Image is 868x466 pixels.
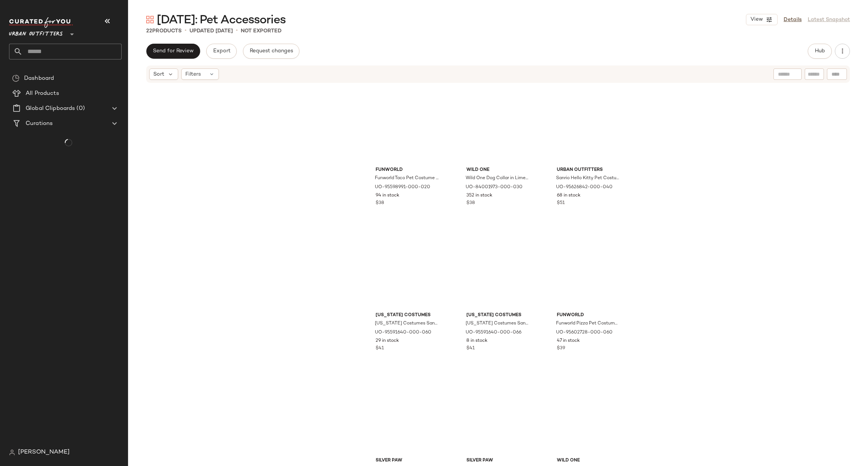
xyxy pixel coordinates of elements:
[376,345,384,352] span: $41
[746,14,778,25] button: View
[75,104,84,113] span: (0)
[146,44,200,59] button: Send for Review
[557,167,620,174] span: Urban Outfitters
[241,27,281,35] p: Not Exported
[557,457,620,464] span: Wild One
[236,26,238,35] span: •
[466,312,530,319] span: [US_STATE] Costumes
[375,329,431,336] span: UO-95591640-000-060
[153,48,194,54] span: Send for Review
[556,320,620,327] span: Funworld Pizza Pet Costume in Red at Urban Outfitters
[557,192,581,199] span: 68 in stock
[466,320,529,327] span: [US_STATE] Costumes Sanrio Hello Kitty Pet Costume in Unicorn Dreams at Urban Outfitters
[12,75,20,82] img: svg%3e
[556,175,620,182] span: Sanrio Hello Kitty Pet Costume in Blue at Urban Outfitters
[376,200,384,207] span: $38
[185,26,186,35] span: •
[146,28,152,34] span: 22
[815,48,825,54] span: Hub
[466,345,475,352] span: $41
[157,13,286,28] span: [DATE]: Pet Accessories
[466,200,475,207] span: $38
[9,449,15,455] img: svg%3e
[185,70,201,78] span: Filters
[808,44,832,59] button: Hub
[466,338,487,344] span: 8 in stock
[466,457,530,464] span: Silver Paw
[557,345,565,352] span: $39
[376,167,439,174] span: Funworld
[750,17,763,23] span: View
[376,312,439,319] span: [US_STATE] Costumes
[212,48,230,54] span: Export
[375,184,430,191] span: UO-95598991-000-020
[557,312,620,319] span: Funworld
[376,457,439,464] span: Silver Paw
[146,27,182,35] div: Products
[375,320,439,327] span: [US_STATE] Costumes Sanrio Hello Kitty Pet Costume in Red at Urban Outfitters
[466,167,530,174] span: Wild One
[466,175,529,182] span: Wild One Dog Collar in Limeade at Urban Outfitters
[249,48,293,54] span: Request changes
[376,338,399,344] span: 29 in stock
[9,17,73,28] img: cfy_white_logo.C9jOOHJF.svg
[24,74,54,83] span: Dashboard
[206,44,237,59] button: Export
[9,26,63,39] span: Urban Outfitters
[557,338,580,344] span: 47 in stock
[557,200,565,207] span: $51
[466,184,523,191] span: UO-84001973-000-030
[556,184,613,191] span: UO-95626842-000-040
[466,192,492,199] span: 352 in stock
[556,329,613,336] span: UO-95602728-000-060
[189,27,233,35] p: updated [DATE]
[243,44,300,59] button: Request changes
[18,448,70,457] span: [PERSON_NAME]
[26,89,59,98] span: All Products
[375,175,439,182] span: Funworld Taco Pet Costume in Brown at Urban Outfitters
[466,329,521,336] span: UO-95591640-000-066
[784,16,802,24] a: Details
[146,16,154,23] img: svg%3e
[26,104,75,113] span: Global Clipboards
[376,192,399,199] span: 94 in stock
[26,119,53,128] span: Curations
[153,70,164,78] span: Sort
